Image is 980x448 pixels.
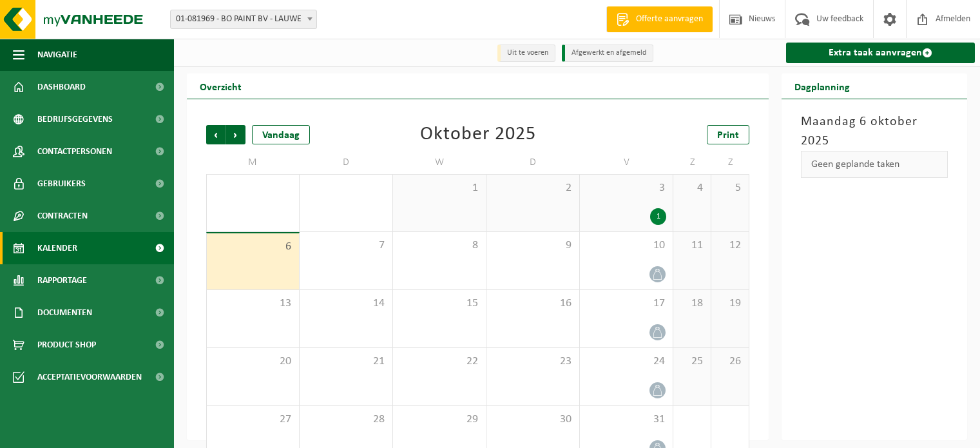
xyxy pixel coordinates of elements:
[226,125,245,144] span: Volgende
[493,181,573,195] span: 2
[680,181,704,195] span: 4
[680,355,704,369] span: 25
[399,413,479,427] span: 29
[399,297,479,311] span: 15
[187,73,255,99] h2: Overzicht
[493,297,573,311] span: 16
[252,125,310,144] div: Vandaag
[37,39,77,71] span: Navigatie
[718,181,742,195] span: 5
[399,181,479,195] span: 1
[213,413,293,427] span: 27
[586,297,666,311] span: 17
[586,239,666,253] span: 10
[171,10,316,28] span: 01-081969 - BO PAINT BV - LAUWE
[673,151,711,174] td: Z
[711,151,749,174] td: Z
[718,297,742,311] span: 19
[562,44,653,62] li: Afgewerkt en afgemeld
[206,151,300,174] td: M
[606,6,713,32] a: Offerte aanvragen
[300,151,393,174] td: D
[37,232,77,264] span: Kalender
[586,181,666,195] span: 3
[586,413,666,427] span: 31
[306,239,386,253] span: 7
[37,168,86,200] span: Gebruikers
[718,239,742,253] span: 12
[493,413,573,427] span: 30
[306,355,386,369] span: 21
[213,240,293,254] span: 6
[493,355,573,369] span: 23
[399,239,479,253] span: 8
[680,239,704,253] span: 11
[170,10,317,29] span: 01-081969 - BO PAINT BV - LAUWE
[420,125,536,144] div: Oktober 2025
[718,355,742,369] span: 26
[37,329,96,361] span: Product Shop
[37,264,87,297] span: Rapportage
[680,297,704,311] span: 18
[650,208,666,225] div: 1
[633,13,706,26] span: Offerte aanvragen
[801,151,948,178] div: Geen geplande taken
[707,125,749,144] a: Print
[493,239,573,253] span: 9
[37,135,112,168] span: Contactpersonen
[586,355,666,369] span: 24
[782,73,863,99] h2: Dagplanning
[399,355,479,369] span: 22
[497,44,555,62] li: Uit te voeren
[306,297,386,311] span: 14
[580,151,673,174] td: V
[37,103,113,135] span: Bedrijfsgegevens
[393,151,486,174] td: W
[801,112,948,151] h3: Maandag 6 oktober 2025
[37,71,86,103] span: Dashboard
[213,297,293,311] span: 13
[37,297,92,329] span: Documenten
[213,355,293,369] span: 20
[306,413,386,427] span: 28
[206,125,226,144] span: Vorige
[486,151,580,174] td: D
[786,43,975,63] a: Extra taak aanvragen
[37,200,88,232] span: Contracten
[717,130,739,141] span: Print
[37,361,142,393] span: Acceptatievoorwaarden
